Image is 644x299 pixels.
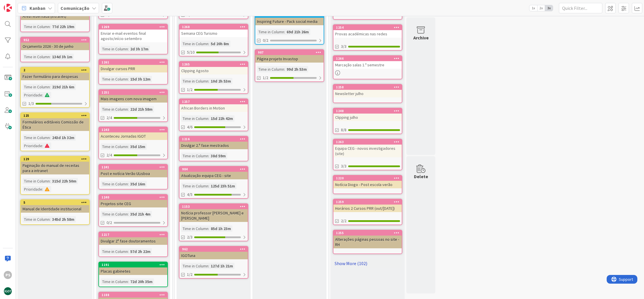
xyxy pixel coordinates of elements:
div: Time in Column [23,23,50,30]
div: 15d 3h 12m [129,76,152,82]
div: 1258 [333,85,402,90]
span: 0/2 [263,37,268,43]
div: 1240 [99,195,167,200]
span: Kanban [30,5,45,12]
div: 1153Notícia professor [PERSON_NAME] e [PERSON_NAME] [179,204,248,222]
div: 984 [179,167,248,172]
div: 1269Enviar e-mail eventos final agosto/início setembro [99,24,167,42]
div: 38d 59m [209,153,227,159]
div: 1266 [333,56,402,61]
a: 125Formulários editáveis Comissão de ÉticaTime in Column:243d 1h 32mPrioridade: [20,112,90,151]
div: 1188 [102,293,167,297]
div: 35d 16m [129,181,147,187]
a: Área reservada (intranet)Time in Column:77d 22h 19m [20,7,90,32]
div: Post e notícia Verão ULisboa [99,170,167,177]
div: Time in Column [23,84,50,90]
a: 1268Semana CEG TurismoTime in Column:5d 20h 8m5/10 [179,24,248,56]
div: 125d 23h 51m [209,183,236,189]
div: 2d 3h 17m [129,46,150,52]
div: 1251 [99,90,167,95]
div: 345d 2h 58m [51,216,76,223]
div: 10d 2h 53m [209,78,232,84]
span: 2x [537,5,545,11]
div: 1268 [182,25,248,29]
span: : [208,153,209,159]
a: 1265Clipping AgostoTime in Column:10d 2h 53m1/2 [179,61,248,94]
div: Alterações páginas pessoas no site - RH [333,236,402,248]
div: 243d 1h 32m [51,134,76,141]
span: 4/6 [187,124,192,130]
a: 1217Divulgar 2ª fase doutoramentosTime in Column:57d 2h 22m [98,231,168,257]
div: Time in Column [101,46,128,52]
div: Equipa CEG - novos investigadores (site) [333,145,402,157]
div: 1266 [336,56,402,61]
div: 1269 [102,25,167,29]
div: Time in Column [101,278,128,285]
a: 1257African Borders in MotionTime in Column:15d 22h 42m4/6 [179,99,248,131]
div: Aconteceu Jornadas IGOT [99,132,167,140]
div: Enviar e-mail eventos final agosto/início setembro [99,30,167,42]
span: : [42,143,43,149]
span: : [128,211,129,217]
div: 1261Divulgar cursos PRR [99,60,167,72]
div: 962 [179,247,248,252]
a: 1248Clipping julho8/8 [333,108,402,134]
a: 1216Divulgar 2.ª fase mestradosTime in Column:38d 59m [179,136,248,161]
div: Time in Column [257,66,284,72]
span: 1/2 [187,87,192,93]
span: 2/2 [341,218,346,224]
a: 1220Notícia Diogo - Post escola verão [333,175,402,194]
div: 1257African Borders in Motion [179,99,248,112]
div: 5 [23,200,89,205]
a: Show More (102) [333,259,402,268]
div: Divulgar 2.ª fase mestrados [179,142,248,149]
span: : [208,263,209,269]
span: 3/3 [341,163,346,169]
div: 952 [23,38,89,42]
a: 952Orçamento 2026 - 30 de junhoTime in Column:134d 3h 1m [20,37,90,62]
span: : [128,46,129,52]
div: 1268Semana CEG Turismo [179,24,248,37]
div: Formulários editáveis Comissão de Ética [21,118,89,131]
div: Manual de Identidade institucional [21,205,89,213]
div: 1259 [333,199,402,205]
div: Semana CEG Turismo [179,30,248,37]
a: 1259Horários 2 Cursos PRR (out/[DATE])2/2 [333,199,402,225]
div: 69d 21h 26m [285,29,310,35]
div: 99d 2h 53m [285,66,308,72]
a: 987Página projeto InvastopTime in Column:99d 2h 53m1/2 [255,49,324,82]
div: 129 [21,156,89,162]
div: Fazer formulário para despesas [21,73,89,80]
div: 1268 [179,24,248,30]
input: Quick Filter... [559,3,602,13]
div: Time in Column [23,134,50,141]
div: Placas gabinetes [99,267,167,275]
div: 1248 [336,109,402,113]
div: Time in Column [181,153,208,159]
div: 2 [21,68,89,73]
div: 1257 [179,99,248,104]
span: : [208,78,209,84]
span: : [42,92,43,98]
div: 1217 [99,232,167,237]
span: 2/3 [187,234,192,240]
a: 1241Post e notícia Verão ULisboaTime in Column:35d 16m [98,164,168,189]
div: 5Manual de Identidade institucional [21,200,89,213]
div: Atualização equipa CEG - site [179,172,248,179]
a: 1254Provas académicas nas redes3/3 [333,24,402,51]
span: 5/10 [187,49,195,55]
div: Time in Column [101,76,128,82]
div: 1220Notícia Diogo - Post escola verão [333,176,402,188]
div: 219d 21h 6m [51,84,76,90]
a: 1261Divulgar cursos PRRTime in Column:15d 3h 12m [98,59,168,85]
div: African Borders in Motion [179,104,248,112]
span: 4/5 [187,192,192,198]
div: Prioridade [23,186,42,192]
span: : [208,225,209,232]
span: Support [12,1,26,8]
a: 1191Placas gabinetesTime in Column:72d 20h 35m [98,262,168,287]
div: Time in Column [181,78,208,84]
div: 1255 [333,230,402,236]
span: : [208,183,209,189]
div: 5 [21,200,89,205]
